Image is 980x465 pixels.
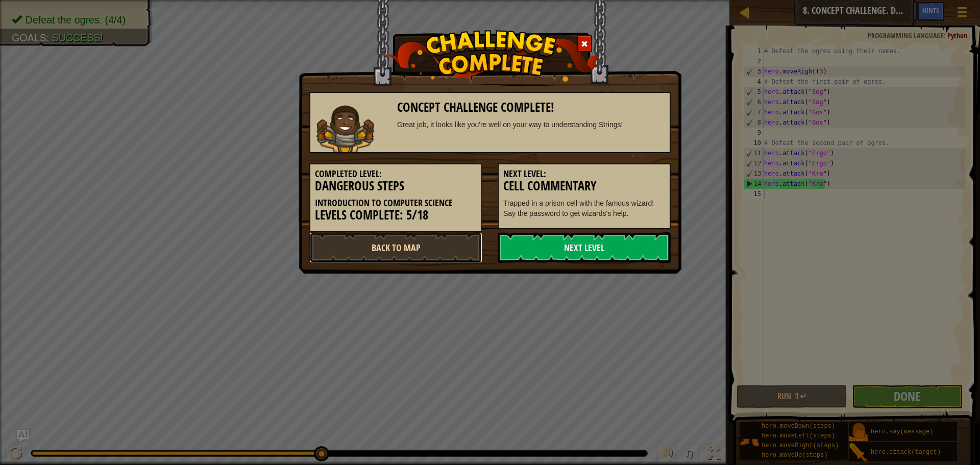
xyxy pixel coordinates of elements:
h5: Completed Level: [315,169,477,179]
div: Great job, it looks like you're well on your way to understanding Strings! [397,119,665,130]
h3: Levels Complete: 5/18 [315,208,477,222]
h5: Next Level: [503,169,665,179]
a: Next Level [498,232,671,263]
img: raider.png [315,105,374,152]
h5: Introduction to Computer Science [315,198,477,208]
p: Trapped in a prison cell with the famous wizard! Say the password to get wizards's help. [503,198,665,218]
h3: Cell Commentary [503,179,665,193]
img: challenge_complete.png [381,30,600,82]
h3: Concept Challenge Complete! [397,101,665,114]
h3: Dangerous Steps [315,179,477,193]
a: Back to Map [309,232,482,263]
